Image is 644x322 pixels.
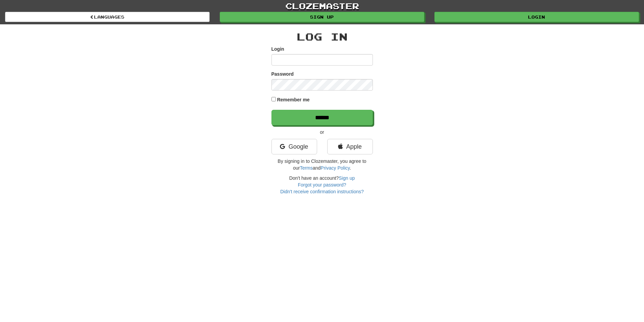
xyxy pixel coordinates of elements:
div: Don't have an account? [271,175,373,195]
label: Login [271,46,284,52]
a: Didn't receive confirmation instructions? [280,189,364,194]
p: By signing in to Clozemaster, you agree to our and . [271,158,373,171]
a: Languages [5,12,210,22]
label: Remember me [277,96,310,103]
label: Password [271,71,294,77]
a: Login [434,12,639,22]
a: Forgot your password? [298,182,346,188]
h2: Log In [271,31,373,42]
a: Apple [327,139,373,154]
a: Google [271,139,317,154]
a: Sign up [220,12,424,22]
p: or [271,129,373,135]
a: Terms [300,165,313,171]
a: Privacy Policy [320,165,350,171]
a: Sign up [339,175,355,181]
